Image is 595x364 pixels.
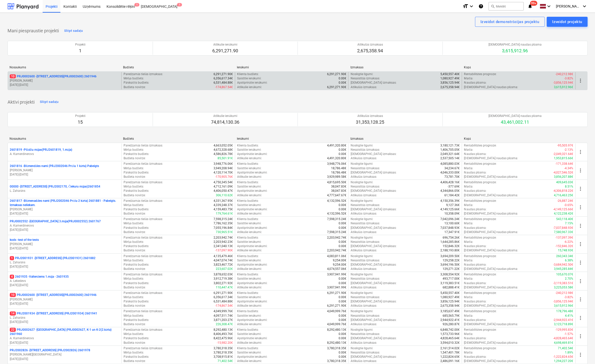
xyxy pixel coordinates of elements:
[570,340,595,364] iframe: Chat Widget
[10,311,97,316] p: PRJ2001934 - [STREET_ADDRESS] (PRJ2001934) 2601941
[237,185,262,189] p: Saistītie ienākumi :
[464,189,486,193] p: Naudas plūsma :
[556,4,581,8] span: [PERSON_NAME]
[464,137,573,141] div: Kopā
[10,279,119,283] p: A. Lebedevs
[577,333,583,339] span: more_vert
[10,207,119,212] p: [PERSON_NAME]
[528,3,533,9] i: notifications
[214,166,233,170] p: 3,949,208.94€
[350,199,373,203] p: Noslēgtie līgumi :
[237,166,262,170] p: Saistītie ienākumi :
[564,76,573,81] p: -3.82%
[40,99,59,105] div: Slēpt sadaļu
[464,148,473,152] p: Marža :
[553,170,573,175] p: -4,027,546.52€
[554,193,573,198] p: 4,716,463.25€
[10,328,119,336] p: PRJ0002627 - [GEOGRAPHIC_DATA] (PRJ0002627, K-1 un K-2(2.kārta) 2601960
[10,293,119,306] div: 10PRJ0002600 -[STREET_ADDRESS](PRJ0002600) 2601946[PERSON_NAME][DATE]-[DATE]
[440,162,460,166] p: 4,085,880.03€
[10,238,119,251] div: kods -test of the tests[PERSON_NAME][DATE]-[DATE]
[553,81,573,85] p: -3,856,125.94€
[10,137,119,140] div: Nosaukums
[555,162,573,166] p: -171,338.64€
[214,199,233,203] p: 4,331,367.95€
[10,74,119,87] div: 10PRJ0002600 -[STREET_ADDRESS](PRJ0002600) 2601946[PERSON_NAME][DATE]-[DATE]
[464,143,496,148] p: Rentabilitātes prognoze :
[214,81,233,85] p: 6,531,484.88€
[478,3,483,9] i: Zināšanu pamats
[488,2,524,11] button: Meklēt
[214,148,233,152] p: 4,672,328.68€
[464,66,573,69] div: Kopā
[237,85,262,89] p: Atlikušie ienākumi :
[124,203,144,207] p: Mērķa budžets :
[464,203,473,207] p: Marža :
[237,81,268,85] p: Apstiprinātie ienākumi :
[552,19,582,25] div: Izveidot projektu
[75,48,85,54] p: 1
[10,341,119,345] p: [DATE] - [DATE]
[124,76,144,81] p: Mērķa budžets :
[338,203,346,207] p: 0.00€
[237,180,259,185] p: Klienta budžets :
[577,278,583,284] span: more_vert
[338,148,346,152] p: 0.00€
[10,172,119,177] p: [DATE] - [DATE]
[177,3,182,7] span: 1
[553,152,573,156] p: -2,049,321.64€
[565,185,573,189] p: 8.51%
[338,152,346,156] p: 0.00€
[350,203,380,207] p: Nesaistītās izmaksas :
[556,217,573,221] p: 543,118.40€
[124,143,163,148] p: Paredzamās tiešās izmaksas :
[356,114,384,118] p: Atlikušās izmaksas
[440,199,460,203] p: 4,150,356.39€
[214,207,233,212] p: 4,159,483.75€
[10,293,96,297] p: PRJ0002600 - [STREET_ADDRESS](PRJ0002600) 2601946
[565,221,573,226] p: 7.15%
[440,217,460,221] p: 7,042,096.24€
[212,43,238,47] p: Atlikušie ienākumi
[577,241,583,247] span: more_vert
[237,199,259,203] p: Klienta budžets :
[10,275,69,279] p: 2601935 - Valterciems 1.māja - 2601935
[10,238,39,242] p: kods - test of the tests
[564,148,573,152] p: -2.13%
[10,219,119,232] div: PRJ0002552 -[GEOGRAPHIC_DATA] 3.māja(PRJ0002552) 2601767A. Kamerdinerovs[DATE]-[DATE]
[10,256,95,260] p: PRJ2001931 - [STREET_ADDRESS] (PRJ2001931) 2601882
[553,189,573,193] p: -4,306,818.22€
[327,217,346,221] p: 7,598,315.24€
[10,66,119,69] div: Nosaukums
[214,185,233,189] p: 4,712,161.09€
[10,219,101,224] p: PRJ0002552 - [GEOGRAPHIC_DATA] 3.māja(PRJ0002552) 2601767
[237,152,268,156] p: Apstiprinātie ienākumi :
[124,152,149,156] p: Pārskatīts budžets :
[134,3,139,7] span: 1
[75,119,85,125] p: 15
[357,43,383,47] p: Atlikušās izmaksas
[10,316,119,320] p: L. Zaharāns
[10,148,72,152] p: 2601819 - Pīlādžu mājas(PRJ2601819, 1.māja)
[237,175,262,179] p: Atlikušie ienākumi :
[350,156,377,160] p: Atlikušās izmaksas :
[557,199,573,203] p: -26,887.24€
[327,199,346,203] p: 4,132,596.52€
[124,170,149,175] p: Pārskatīts budžets :
[237,76,262,81] p: Saistītie ienākumi :
[577,223,583,229] span: more_vert
[10,275,14,279] span: 4
[215,85,233,89] p: -174,867.54€
[124,193,146,198] p: Budžeta novirze :
[440,72,460,76] p: 5,450,557.40€
[10,148,119,156] div: 2601819 -Pīlādžu mājas(PRJ2601819, 1.māja)A. Kamerdinerovs
[237,137,346,141] div: Ienākumi
[350,162,373,166] p: Noslēgtie līgumi :
[464,162,496,166] p: Rentabilitātes prognoze :
[10,260,119,265] p: L. Zaharāns
[237,189,268,193] p: Apstiprinātie ienākumi :
[75,114,85,118] p: Projekti
[327,212,346,216] p: 4,132,596.52€
[440,170,460,175] p: 4,046,333.00€
[10,348,90,352] p: PRJ2002826 - [STREET_ADDRESS] (PRJ2002826) 2601978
